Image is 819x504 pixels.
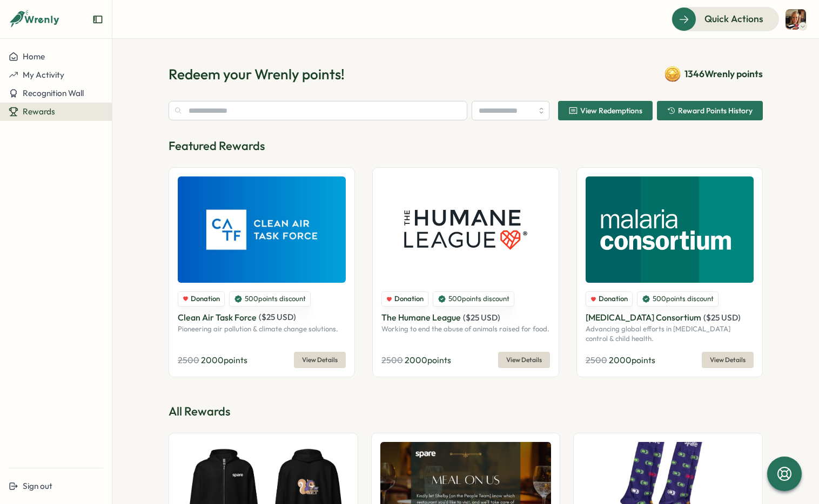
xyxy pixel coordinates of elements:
span: Home [23,51,45,62]
button: Expand sidebar [92,14,103,25]
button: Quick Actions [672,7,779,31]
span: Donation [394,294,424,304]
span: 2000 points [405,355,451,365]
span: ( $ 25 USD ) [463,312,500,323]
span: View Details [506,352,542,367]
button: Reward Points History [657,101,763,120]
span: 2500 [178,355,199,365]
button: View Details [498,352,550,368]
span: Recognition Wall [23,88,84,98]
p: Pioneering air pollution & climate change solutions. [178,324,346,334]
span: My Activity [23,70,64,80]
span: Sign out [23,481,52,491]
img: Clean Air Task Force [178,176,346,283]
span: View Details [302,352,338,367]
img: Bridget March [786,9,806,30]
div: 500 points discount [229,291,311,307]
p: [MEDICAL_DATA] Consortium [586,311,701,324]
span: View Details [710,352,746,367]
p: The Humane League [381,311,461,324]
span: ( $ 25 USD ) [259,312,296,322]
button: View Details [294,352,346,368]
img: Malaria Consortium [586,176,754,283]
h1: Redeem your Wrenly points! [169,65,345,84]
p: Featured Rewards [169,138,763,154]
span: 2000 points [201,355,247,365]
p: Clean Air Task Force [178,311,257,324]
span: View Redemptions [580,107,642,114]
span: Quick Actions [704,12,763,26]
span: ( $ 25 USD ) [703,312,741,323]
p: Advancing global efforts in [MEDICAL_DATA] control & child health. [586,324,754,343]
p: Working to end the abuse of animals raised for food. [381,324,549,334]
p: All Rewards [169,403,763,420]
span: Donation [599,294,628,304]
span: Rewards [23,106,55,117]
span: 2500 [381,355,403,365]
img: The Humane League [381,176,549,283]
span: Donation [191,294,220,304]
span: Reward Points History [678,107,753,114]
div: 500 points discount [433,291,514,307]
button: View Details [702,352,754,368]
button: View Redemptions [558,101,653,120]
span: 2500 [586,355,607,365]
span: 1346 Wrenly points [684,67,763,81]
div: 500 points discount [637,291,719,307]
span: 2000 points [609,355,655,365]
